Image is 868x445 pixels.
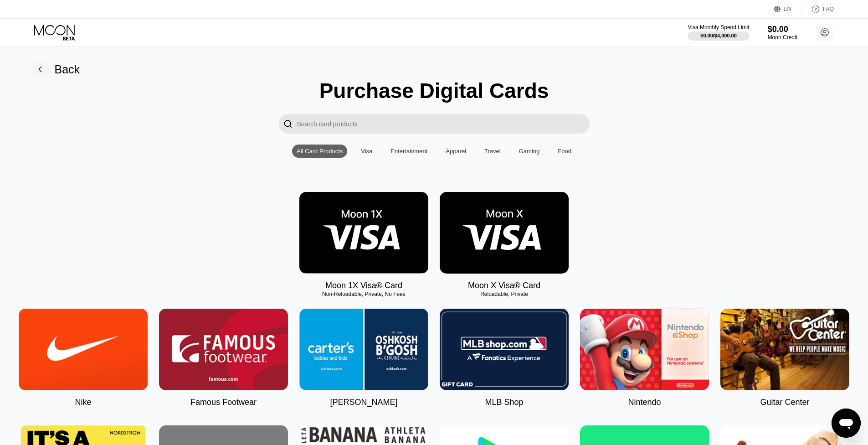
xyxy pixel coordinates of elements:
[55,63,80,76] div: Back
[774,5,802,14] div: EN
[802,5,834,14] div: FAQ
[760,398,809,407] div: Guitar Center
[688,24,749,41] div: Visa Monthly Spend Limit$0.00/$4,000.00
[325,281,402,290] div: Moon 1X Visa® Card
[190,398,257,407] div: Famous Footwear
[75,398,91,407] div: Nike
[356,145,377,158] div: Visa
[361,148,372,155] div: Visa
[484,148,501,155] div: Travel
[700,33,737,38] div: $0.00 / $4,000.00
[330,398,397,407] div: [PERSON_NAME]
[319,78,549,103] div: Purchase Digital Cards
[440,291,569,297] div: Reloadable, Private
[485,398,523,407] div: MLB Shop
[514,145,544,158] div: Gaming
[297,148,343,155] div: All Card Products
[386,145,432,158] div: Entertainment
[823,6,834,12] div: FAQ
[768,25,797,34] div: $0.00
[558,148,571,155] div: Food
[390,148,427,155] div: Entertainment
[292,145,347,158] div: All Card Products
[832,409,861,438] iframe: Кнопка запуска окна обмена сообщениями
[480,145,505,158] div: Travel
[688,24,749,31] div: Visa Monthly Spend Limit
[283,119,293,129] div: 
[299,291,428,297] div: Non-Reloadable, Private, No Fees
[553,145,576,158] div: Food
[441,145,471,158] div: Apparel
[468,281,540,290] div: Moon X Visa® Card
[768,34,797,41] div: Moon Credit
[31,60,80,78] div: Back
[297,114,590,134] input: Search card products
[446,148,466,155] div: Apparel
[784,6,791,12] div: EN
[628,398,661,407] div: Nintendo
[279,114,297,134] div: 
[768,25,797,41] div: $0.00Moon Credit
[519,148,540,155] div: Gaming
